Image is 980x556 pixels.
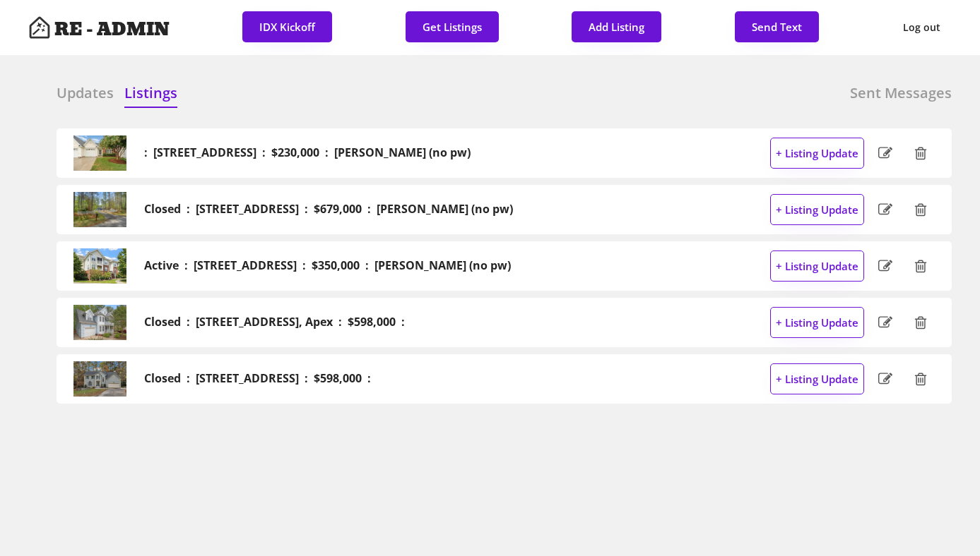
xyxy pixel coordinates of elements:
img: 20250409202501095101000000-o.jpg [73,192,126,227]
h2: Active : [STREET_ADDRESS] : $350,000 : [PERSON_NAME] (no pw) [144,259,511,272]
button: + Listing Update [770,138,864,169]
button: + Listing Update [770,307,864,338]
button: IDX Kickoff [242,11,332,42]
button: Log out [892,11,952,44]
h2: : [STREET_ADDRESS] : $230,000 : [PERSON_NAME] (no pw) [144,146,471,159]
button: + Listing Update [770,194,864,225]
button: + Listing Update [770,250,864,282]
h2: Closed : [STREET_ADDRESS], Apex : $598,000 : [144,315,405,329]
button: Get Listings [406,11,499,42]
button: Send Text [735,11,819,42]
img: 20250827153836914057000000-o.jpg [73,248,126,284]
h6: Updates [57,83,114,103]
img: 705d1b3964394252670326be4e9417c7-cc_ft_1536.webp [73,135,126,171]
button: Add Listing [572,11,661,42]
img: Artboard%201%20copy%203.svg [28,16,51,39]
button: + Listing Update [770,363,864,394]
h4: RE - ADMIN [54,20,170,39]
h2: Closed : [STREET_ADDRESS] : $598,000 : [144,372,371,385]
h6: Sent Messages [850,83,952,103]
h6: Listings [124,83,177,103]
h2: Closed : [STREET_ADDRESS] : $679,000 : [PERSON_NAME] (no pw) [144,203,513,216]
img: 20240905231728520481000000-o.jpg [73,305,126,340]
img: 20241107145433317487000000-o.jpg [73,361,126,397]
